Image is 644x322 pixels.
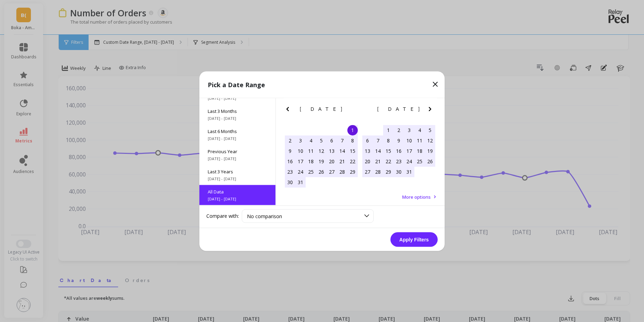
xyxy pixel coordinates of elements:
[362,156,373,166] div: Choose Sunday, August 20th, 2017
[327,156,337,166] div: Choose Thursday, July 20th, 2017
[306,146,316,156] div: Choose Tuesday, July 11th, 2017
[394,146,404,156] div: Choose Wednesday, August 16th, 2017
[362,146,373,156] div: Choose Sunday, August 13th, 2017
[414,125,425,135] div: Choose Friday, August 4th, 2017
[208,148,267,154] span: Previous Year
[404,156,414,166] div: Choose Thursday, August 24th, 2017
[414,135,425,146] div: Choose Friday, August 11th, 2017
[316,166,327,177] div: Choose Wednesday, July 26th, 2017
[285,135,295,146] div: Choose Sunday, July 2nd, 2017
[208,108,267,114] span: Last 3 Months
[247,213,282,219] span: No comparison
[362,125,435,177] div: month 2017-08
[295,166,306,177] div: Choose Monday, July 24th, 2017
[306,135,316,146] div: Choose Tuesday, July 4th, 2017
[295,156,306,166] div: Choose Monday, July 17th, 2017
[402,193,431,200] span: More options
[337,156,347,166] div: Choose Friday, July 21st, 2017
[362,166,373,177] div: Choose Sunday, August 27th, 2017
[327,146,337,156] div: Choose Thursday, July 13th, 2017
[373,156,383,166] div: Choose Monday, August 21st, 2017
[295,135,306,146] div: Choose Monday, July 3rd, 2017
[347,156,358,166] div: Choose Saturday, July 22nd, 2017
[362,135,373,146] div: Choose Sunday, August 6th, 2017
[306,166,316,177] div: Choose Tuesday, July 25th, 2017
[337,146,347,156] div: Choose Friday, July 14th, 2017
[347,146,358,156] div: Choose Saturday, July 15th, 2017
[377,106,421,112] span: [DATE]
[414,146,425,156] div: Choose Friday, August 18th, 2017
[208,80,265,89] p: Pick a Date Range
[316,146,327,156] div: Choose Wednesday, July 12th, 2017
[394,135,404,146] div: Choose Wednesday, August 9th, 2017
[337,166,347,177] div: Choose Friday, July 28th, 2017
[285,125,358,187] div: month 2017-07
[337,135,347,146] div: Choose Friday, July 7th, 2017
[347,166,358,177] div: Choose Saturday, July 29th, 2017
[206,213,239,220] label: Compare with:
[208,188,267,195] span: All Data
[285,177,295,187] div: Choose Sunday, July 30th, 2017
[404,166,414,177] div: Choose Thursday, August 31st, 2017
[208,115,267,121] span: [DATE] - [DATE]
[373,166,383,177] div: Choose Monday, August 28th, 2017
[347,125,358,135] div: Choose Saturday, July 1st, 2017
[208,156,267,161] span: [DATE] - [DATE]
[208,135,267,141] span: [DATE] - [DATE]
[383,146,394,156] div: Choose Tuesday, August 15th, 2017
[414,156,425,166] div: Choose Friday, August 25th, 2017
[383,156,394,166] div: Choose Tuesday, August 22nd, 2017
[347,135,358,146] div: Choose Saturday, July 8th, 2017
[283,105,295,116] button: Previous Month
[426,105,437,116] button: Next Month
[208,196,267,201] span: [DATE] - [DATE]
[327,135,337,146] div: Choose Thursday, July 6th, 2017
[295,177,306,187] div: Choose Monday, July 31st, 2017
[300,106,343,112] span: [DATE]
[285,156,295,166] div: Choose Sunday, July 16th, 2017
[316,135,327,146] div: Choose Wednesday, July 5th, 2017
[208,176,267,181] span: [DATE] - [DATE]
[285,166,295,177] div: Choose Sunday, July 23rd, 2017
[394,156,404,166] div: Choose Wednesday, August 23rd, 2017
[425,135,435,146] div: Choose Saturday, August 12th, 2017
[394,166,404,177] div: Choose Wednesday, August 30th, 2017
[383,125,394,135] div: Choose Tuesday, August 1st, 2017
[390,232,438,247] button: Apply Filters
[425,146,435,156] div: Choose Saturday, August 19th, 2017
[285,146,295,156] div: Choose Sunday, July 9th, 2017
[348,105,360,116] button: Next Month
[425,156,435,166] div: Choose Saturday, August 26th, 2017
[425,125,435,135] div: Choose Saturday, August 5th, 2017
[306,156,316,166] div: Choose Tuesday, July 18th, 2017
[327,166,337,177] div: Choose Thursday, July 27th, 2017
[383,135,394,146] div: Choose Tuesday, August 8th, 2017
[394,125,404,135] div: Choose Wednesday, August 2nd, 2017
[404,146,414,156] div: Choose Thursday, August 17th, 2017
[404,125,414,135] div: Choose Thursday, August 3rd, 2017
[373,135,383,146] div: Choose Monday, August 7th, 2017
[208,128,267,134] span: Last 6 Months
[361,105,372,116] button: Previous Month
[404,135,414,146] div: Choose Thursday, August 10th, 2017
[316,156,327,166] div: Choose Wednesday, July 19th, 2017
[208,95,267,101] span: [DATE] - [DATE]
[383,166,394,177] div: Choose Tuesday, August 29th, 2017
[373,146,383,156] div: Choose Monday, August 14th, 2017
[208,168,267,174] span: Last 3 Years
[295,146,306,156] div: Choose Monday, July 10th, 2017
